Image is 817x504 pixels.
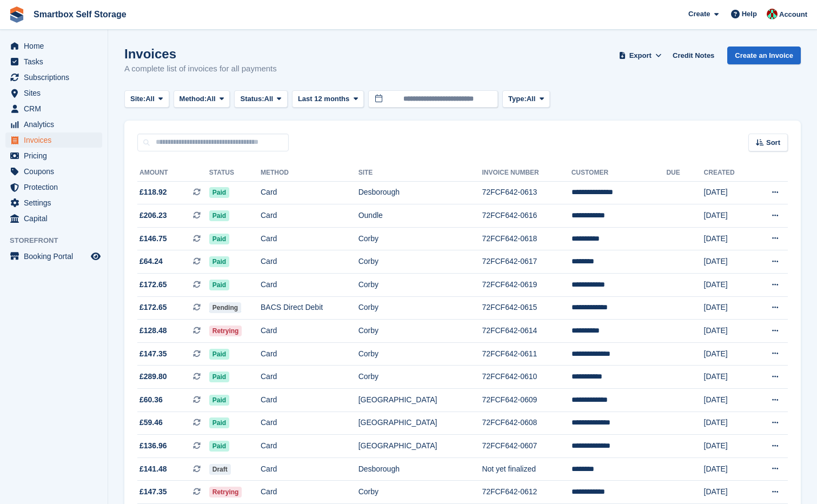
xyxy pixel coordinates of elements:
span: Booking Portal [24,249,89,264]
span: £172.65 [140,302,167,313]
td: 72FCF642-0616 [482,204,571,228]
td: [DATE] [704,204,753,228]
td: Card [261,389,358,412]
td: [DATE] [704,481,753,504]
span: Settings [24,195,89,210]
td: Corby [358,227,482,250]
a: menu [5,85,102,101]
th: Method [261,164,358,182]
span: Paid [209,210,229,221]
span: £147.35 [140,486,167,498]
span: All [145,94,155,104]
a: menu [5,117,102,132]
td: [GEOGRAPHIC_DATA] [358,435,482,458]
th: Invoice Number [482,164,571,182]
a: menu [5,180,102,195]
button: Site: All [124,90,169,108]
a: menu [5,132,102,148]
td: BACS Direct Debit [261,296,358,320]
a: menu [5,195,102,210]
a: menu [5,101,102,116]
span: Paid [209,395,229,406]
span: £172.65 [140,279,167,290]
td: [DATE] [704,320,753,343]
img: Caren Ingold [767,9,778,19]
span: Home [24,38,89,54]
td: 72FCF642-0612 [482,481,571,504]
td: Card [261,412,358,435]
span: Help [742,9,757,19]
span: Paid [209,441,229,452]
a: menu [5,70,102,85]
td: [DATE] [704,435,753,458]
span: Paid [209,417,229,428]
span: £118.92 [140,187,167,198]
td: Corby [358,320,482,343]
td: Card [261,435,358,458]
th: Due [666,164,703,182]
span: Paid [209,280,229,290]
td: 72FCF642-0608 [482,412,571,435]
span: CRM [24,101,89,116]
span: Retrying [209,487,242,498]
span: Storefront [10,235,108,246]
td: Not yet finalized [482,457,571,481]
span: Paid [209,256,229,267]
span: Last 12 months [298,94,349,104]
span: All [527,94,536,104]
th: Created [704,164,753,182]
td: Oundle [358,204,482,228]
td: Card [261,457,358,481]
td: 72FCF642-0609 [482,389,571,412]
span: Method: [180,94,207,104]
span: Create [688,9,710,19]
span: Sites [24,85,89,101]
td: Corby [358,481,482,504]
span: £64.24 [140,256,163,267]
td: [DATE] [704,250,753,274]
td: [DATE] [704,389,753,412]
span: Type: [508,94,527,104]
span: Coupons [24,164,89,179]
span: Paid [209,349,229,360]
td: 72FCF642-0618 [482,227,571,250]
th: Status [209,164,261,182]
span: Subscriptions [24,70,89,85]
button: Method: All [174,90,230,108]
td: Card [261,181,358,204]
button: Export [616,47,664,64]
img: stora-icon-8386f47178a22dfd0bd8f6a31ec36ba5ce8667c1dd55bd0f319d3a0aa187defe.svg [9,6,25,23]
td: 72FCF642-0607 [482,435,571,458]
td: Card [261,204,358,228]
h1: Invoices [124,47,277,61]
span: All [207,94,216,104]
a: menu [5,211,102,226]
span: Draft [209,464,231,475]
button: Type: All [502,90,550,108]
th: Amount [137,164,209,182]
a: menu [5,148,102,163]
span: Paid [209,187,229,198]
span: £128.48 [140,325,167,336]
span: £147.35 [140,348,167,360]
span: Pending [209,302,241,313]
span: Tasks [24,54,89,69]
span: Invoices [24,132,89,148]
td: Card [261,274,358,297]
th: Customer [572,164,667,182]
span: £146.75 [140,233,167,244]
td: [DATE] [704,181,753,204]
td: Card [261,227,358,250]
button: Status: All [234,90,287,108]
span: Capital [24,211,89,226]
td: [GEOGRAPHIC_DATA] [358,389,482,412]
td: Card [261,366,358,389]
a: Create an Invoice [727,47,801,64]
span: £141.48 [140,463,167,475]
td: [DATE] [704,342,753,366]
p: A complete list of invoices for all payments [124,63,277,75]
span: Paid [209,234,229,244]
span: All [264,94,274,104]
span: Paid [209,372,229,382]
span: £206.23 [140,210,167,221]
